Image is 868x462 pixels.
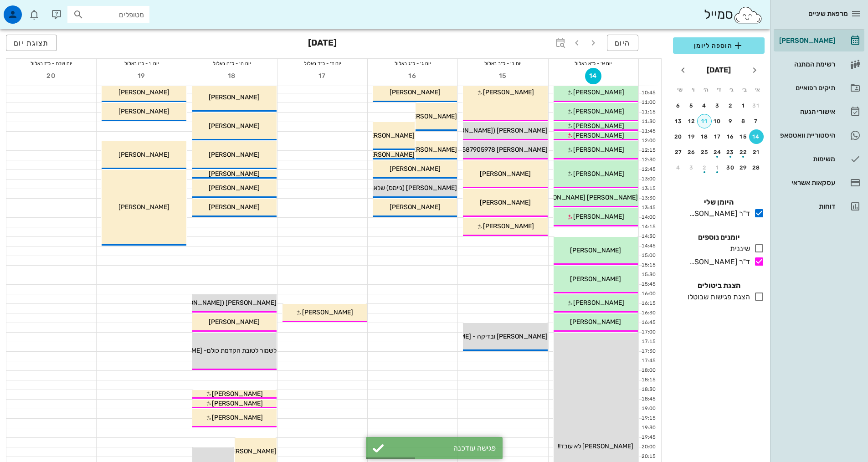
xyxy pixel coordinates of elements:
[686,257,750,267] div: ד"ר [PERSON_NAME]
[639,434,657,441] div: 19:45
[736,103,751,109] div: 1
[570,275,621,283] span: [PERSON_NAME]
[573,146,624,154] span: [PERSON_NAME]
[209,151,260,159] span: [PERSON_NAME]
[686,208,750,219] div: ד"ר [PERSON_NAME]
[752,82,764,98] th: א׳
[723,118,738,124] div: 9
[458,59,548,68] div: יום ב׳ - כ״ב באלול
[710,98,725,113] button: 3
[710,103,725,109] div: 3
[749,149,764,155] div: 21
[209,122,260,130] span: [PERSON_NAME]
[14,39,49,47] span: תצוגת יום
[749,145,764,159] button: 21
[723,164,738,171] div: 30
[368,59,457,68] div: יום ג׳ - כ״ג באלול
[209,184,260,192] span: [PERSON_NAME]
[639,300,657,308] div: 16:15
[420,333,548,340] span: [PERSON_NAME] ובדיקה - [PERSON_NAME]
[723,129,738,144] button: 16
[684,103,699,109] div: 5
[573,213,624,221] span: [PERSON_NAME]
[585,72,601,80] span: 14
[671,118,686,124] div: 13
[673,280,765,291] h4: הצגת ביטולים
[389,444,496,452] div: פגישה עודכנה
[684,118,699,124] div: 12
[726,243,750,254] div: שיננית
[703,61,734,79] button: [DATE]
[774,124,864,146] a: היסטוריית וואטסאפ
[639,329,657,336] div: 17:00
[777,155,835,163] div: משימות
[736,98,751,113] button: 1
[639,223,657,231] div: 14:15
[169,299,277,307] span: [PERSON_NAME] ([PERSON_NAME])
[573,122,624,130] span: [PERSON_NAME]
[639,175,657,183] div: 13:00
[118,88,169,96] span: [PERSON_NAME]
[777,203,835,210] div: דוחות
[639,290,657,298] div: 16:00
[639,108,657,116] div: 11:15
[749,164,764,171] div: 28
[483,88,534,96] span: [PERSON_NAME]
[710,160,725,175] button: 1
[736,164,751,171] div: 29
[43,68,60,84] button: 20
[777,132,835,139] div: היסטוריית וואטסאפ
[639,214,657,221] div: 14:00
[671,98,686,113] button: 6
[749,129,764,144] button: 14
[27,7,32,13] span: תג
[639,319,657,327] div: 16:45
[736,118,751,124] div: 8
[364,151,415,159] span: [PERSON_NAME]
[314,68,331,84] button: 17
[639,252,657,260] div: 15:00
[639,262,657,269] div: 15:15
[671,129,686,144] button: 20
[710,133,725,140] div: 17
[736,149,751,155] div: 22
[697,160,712,175] button: 2
[639,348,657,355] div: 17:30
[697,103,712,109] div: 4
[639,137,657,145] div: 12:00
[639,281,657,288] div: 15:45
[573,132,624,139] span: [PERSON_NAME]
[673,232,765,243] h4: יומנים נוספים
[680,40,757,51] span: הוספה ליומן
[684,129,699,144] button: 19
[684,160,699,175] button: 3
[673,37,765,54] button: הוספה ליומן
[749,103,764,109] div: 31
[671,149,686,155] div: 27
[406,113,457,120] span: [PERSON_NAME]
[733,6,763,24] img: SmileCloud logo
[118,203,169,211] span: [PERSON_NAME]
[390,203,441,211] span: [PERSON_NAME]
[277,59,367,68] div: יום ד׳ - כ״ד באלול
[723,145,738,159] button: 23
[697,133,712,140] div: 18
[774,195,864,217] a: דוחות
[671,103,686,109] div: 6
[209,318,260,326] span: [PERSON_NAME]
[639,195,657,202] div: 13:30
[224,72,240,80] span: 18
[777,108,835,115] div: אישורי הגעה
[212,400,263,407] span: [PERSON_NAME]
[684,292,750,303] div: הצגת פגישות שבוטלו
[639,242,657,250] div: 14:45
[308,35,337,53] h3: [DATE]
[639,338,657,346] div: 17:15
[639,147,657,154] div: 12:15
[710,145,725,159] button: 24
[405,68,421,84] button: 16
[710,118,725,124] div: 10
[639,386,657,394] div: 18:30
[736,145,751,159] button: 22
[684,133,699,140] div: 19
